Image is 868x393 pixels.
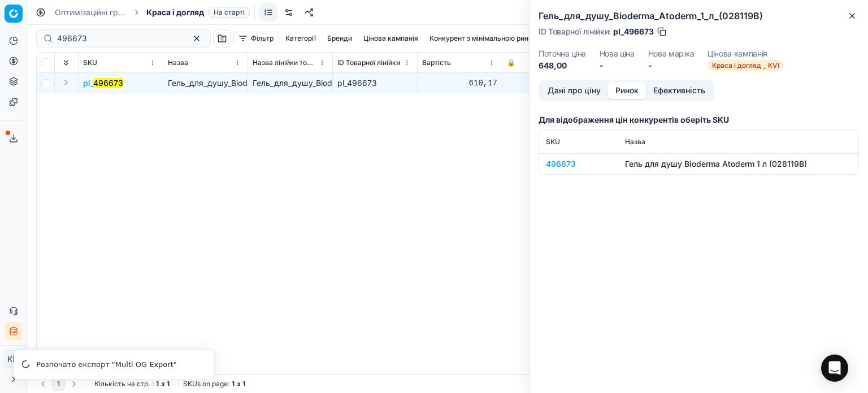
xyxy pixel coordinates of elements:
span: SKUs on page : [183,379,229,388]
div: Open Intercom Messenger [821,355,848,382]
div: 496673 [546,158,611,170]
strong: з [161,379,164,388]
span: Назва [625,137,645,146]
span: SKU [546,137,560,146]
span: КM [5,351,22,368]
button: Цінова кампанія [359,32,423,45]
button: Категорії [281,32,320,45]
span: pl_496673 [613,26,654,37]
div: Розпочато експорт "Multi OG Export" [36,359,201,370]
button: Expand all [59,56,73,70]
div: : [94,379,170,388]
span: Краса і догляд _ KVI [708,60,784,71]
strong: з [237,379,240,388]
dd: - [648,60,695,71]
span: ID Товарної лінійки : [539,28,611,36]
button: Go to previous page [36,377,50,391]
dt: Поточна ціна [539,50,586,58]
strong: 1 [232,379,235,388]
div: Гель для душу Bioderma Atoderm 1 л (028119В) [625,158,852,170]
dd: 648,00 [539,60,586,71]
dt: Цінова кампанія [708,50,784,58]
button: Ринок [608,83,646,99]
span: Гель_для_душу_Bioderma_Atoderm_1_л_(028119В) [168,78,357,88]
strong: 1 [242,379,245,388]
span: Кількість на стр. [94,379,150,388]
dt: Нова маржа [648,50,695,58]
span: На старті [209,7,250,18]
strong: 1 [167,379,170,388]
h2: Гель_для_душу_Bioderma_Atoderm_1_л_(028119В) [539,9,859,23]
button: Go to next page [67,377,81,391]
nav: pagination [36,377,81,391]
span: Назва [168,58,188,67]
div: pl_496673 [337,77,413,89]
strong: 1 [156,379,159,388]
span: Краса і догляд [146,7,204,18]
h3: Для відображення цін конкурентів оберіть SKU [539,114,859,126]
dt: Нова ціна [600,50,635,58]
span: SKU [83,58,97,67]
dd: - [600,60,635,71]
span: pl_ [83,77,123,89]
span: Вартість [422,58,451,67]
mark: 496673 [93,78,123,88]
span: Назва лінійки товарів [253,58,316,67]
button: 1 [52,377,65,391]
button: Фільтр [233,32,279,45]
button: Ефективність [646,83,713,99]
span: Краса і доглядНа старті [146,7,250,18]
button: КM [5,350,23,368]
nav: breadcrumb [55,7,250,18]
button: Expand [59,76,73,89]
a: Оптимізаційні групи [55,7,127,18]
button: Дані про ціну [540,83,608,99]
div: Гель_для_душу_Bioderma_Atoderm_1_л_(028119В) [253,77,328,89]
input: Пошук по SKU або назві [57,33,181,44]
button: Бренди [323,32,357,45]
button: Конкурент з мінімальною ринковою ціною [425,32,575,45]
div: 610,17 [422,77,497,89]
span: 🔒 [507,58,515,67]
button: pl_496673 [83,77,123,89]
span: ID Товарної лінійки [337,58,400,67]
